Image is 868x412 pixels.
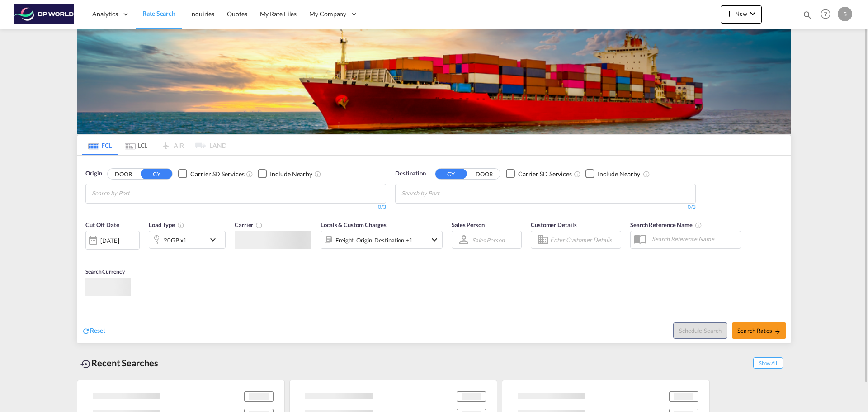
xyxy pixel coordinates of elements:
[164,234,187,246] div: 20GP x1
[673,322,727,339] button: Note: By default Schedule search will only considerorigin ports, destination ports and cut off da...
[270,170,312,179] div: Include Nearby
[737,327,781,334] span: Search Rates
[506,169,572,179] md-checkbox: Checkbox No Ink
[531,221,576,228] span: Customer Details
[818,6,838,23] div: Help
[260,10,297,18] span: My Rate Files
[77,29,791,134] img: LCL+%26+FCL+BACKGROUND.png
[468,169,500,179] button: DOOR
[818,6,833,22] span: Help
[452,221,485,228] span: Sales Person
[85,231,140,250] div: [DATE]
[721,5,762,24] button: icon-plus 400-fgNewicon-chevron-down
[802,10,812,20] md-icon: icon-magnify
[395,204,696,211] div: 0/3
[550,233,618,246] input: Enter Customer Details
[321,231,443,249] div: Freight Origin Destination Factory Stuffingicon-chevron-down
[732,322,786,339] button: Search Ratesicon-arrow-right
[118,135,154,155] md-tab-item: LCL
[314,170,321,178] md-icon: Unchecked: Ignores neighbouring ports when fetching rates.Checked : Includes neighbouring ports w...
[518,170,572,179] div: Carrier SD Services
[838,7,852,21] div: S
[85,268,125,275] span: Search Currency
[400,184,491,201] md-chips-wrap: Chips container with autocompletion. Enter the text area, type text to search, and then use the u...
[80,359,91,369] md-icon: icon-backup-restore
[747,8,758,19] md-icon: icon-chevron-down
[14,4,75,24] img: c08ca190194411f088ed0f3ba295208c.png
[77,353,162,373] div: Recent Searches
[90,184,181,201] md-chips-wrap: Chips container with autocompletion. Enter the text area, type text to search, and then use the u...
[598,170,640,179] div: Include Nearby
[82,135,118,155] md-tab-item: FCL
[77,156,791,343] div: OriginDOOR CY Checkbox No InkUnchecked: Search for CY (Container Yard) services for all selected ...
[85,204,386,211] div: 0/3
[178,169,244,179] md-checkbox: Checkbox No Ink
[255,222,263,229] md-icon: The selected Trucker/Carrierwill be displayed in the rate results If the rates are from another f...
[335,234,413,246] div: Freight Origin Destination Factory Stuffing
[82,326,105,336] div: icon-refreshReset
[647,232,741,246] input: Search Reference Name
[108,169,139,179] button: DOOR
[695,222,702,229] md-icon: Your search will be saved by the below given name
[246,170,253,178] md-icon: Unchecked: Search for CY (Container Yard) services for all selected carriers.Checked : Search for...
[753,357,783,369] span: Show All
[92,186,178,201] input: Chips input.
[429,234,440,245] md-icon: icon-chevron-down
[235,221,263,228] span: Carrier
[395,169,426,178] span: Destination
[190,170,244,179] div: Carrier SD Services
[321,221,387,228] span: Locals & Custom Charges
[149,231,226,249] div: 20GP x1icon-chevron-down
[401,186,487,201] input: Chips input.
[149,221,184,228] span: Load Type
[142,9,175,17] span: Rate Search
[227,10,247,18] span: Quotes
[258,169,312,179] md-checkbox: Checkbox No Ink
[802,10,812,24] div: icon-magnify
[90,327,105,334] span: Reset
[471,233,505,246] md-select: Sales Person
[643,170,650,178] md-icon: Unchecked: Ignores neighbouring ports when fetching rates.Checked : Includes neighbouring ports w...
[82,327,90,335] md-icon: icon-refresh
[574,170,581,178] md-icon: Unchecked: Search for CY (Container Yard) services for all selected carriers.Checked : Search for...
[630,221,702,228] span: Search Reference Name
[435,169,467,179] button: CY
[774,328,781,335] md-icon: icon-arrow-right
[585,169,640,179] md-checkbox: Checkbox No Ink
[141,169,172,179] button: CY
[85,169,102,178] span: Origin
[85,221,119,228] span: Cut Off Date
[724,8,735,19] md-icon: icon-plus 400-fg
[82,135,226,155] md-pagination-wrapper: Use the left and right arrow keys to navigate between tabs
[188,10,214,18] span: Enquiries
[85,249,92,261] md-datepicker: Select
[309,9,346,19] span: My Company
[177,222,184,229] md-icon: icon-information-outline
[92,9,118,19] span: Analytics
[100,237,119,245] div: [DATE]
[724,10,758,17] span: New
[208,234,223,245] md-icon: icon-chevron-down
